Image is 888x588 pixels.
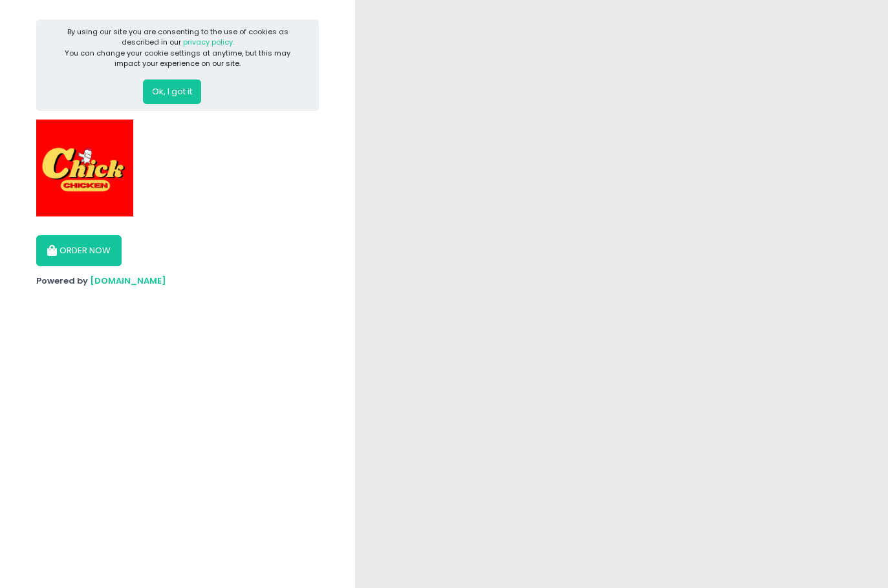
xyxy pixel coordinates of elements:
[90,275,166,287] a: [DOMAIN_NAME]
[58,26,298,69] div: By using our site you are consenting to the use of cookies as described in our You can change you...
[183,37,234,47] a: privacy policy.
[143,79,201,104] button: Ok, I got it
[36,120,133,216] img: Chick Chicken
[36,235,122,266] button: ORDER NOW
[36,275,319,288] div: Powered by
